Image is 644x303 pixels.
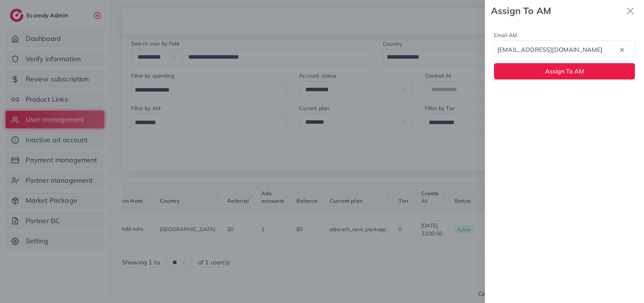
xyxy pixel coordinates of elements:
[491,4,623,17] strong: Assign To AM
[494,40,635,57] div: Search for option
[494,31,517,39] label: Email AM
[623,3,638,19] button: Close
[545,67,584,75] span: Assign To AM
[623,3,638,19] svg: x
[605,44,618,56] input: Search for option
[494,63,635,79] button: Assign To AM
[620,45,624,54] button: Clear Selected
[496,44,604,56] span: [EMAIL_ADDRESS][DOMAIN_NAME]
